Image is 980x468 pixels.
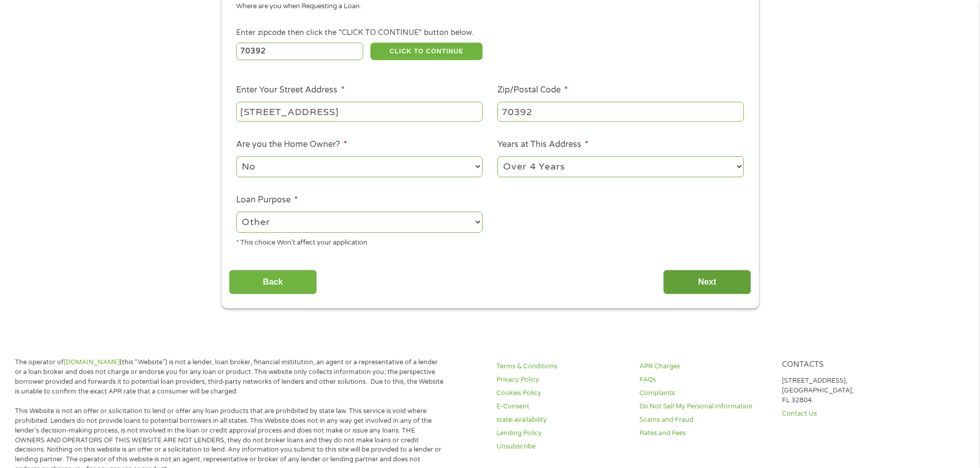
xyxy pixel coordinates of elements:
[782,376,913,405] p: [STREET_ADDRESS], [GEOGRAPHIC_DATA], FL 32804.
[496,388,627,398] a: Cookies Policy
[639,428,770,438] a: Rates and Fees
[497,85,568,96] label: Zip/Postal Code
[236,102,483,121] input: 1 Main Street
[496,442,627,452] a: Unsubscribe
[639,415,770,425] a: Scams and Fraud
[229,270,317,295] input: Back
[782,360,913,370] h4: Contacts
[496,415,627,425] a: state-availability
[496,402,627,411] a: E-Consent
[236,27,743,39] div: Enter zipcode then click the "CLICK TO CONTINUE" button below.
[639,375,770,385] a: FAQs
[236,139,347,150] label: Are you the Home Owner?
[370,43,483,60] button: CLICK TO CONTINUE
[639,402,770,411] a: Do Not Sell My Personal Information
[236,43,363,60] input: Enter Zipcode (e.g 01510)
[496,375,627,385] a: Privacy Policy
[639,362,770,371] a: APR Charges
[64,358,120,366] a: [DOMAIN_NAME]
[236,2,736,12] div: Where are you when Requesting a Loan.
[782,409,913,419] a: Contact Us
[15,358,444,397] p: The operator of (this “Website”) is not a lender, loan broker, financial institution, an agent or...
[496,428,627,438] a: Lending Policy
[496,362,627,371] a: Terms & Conditions
[236,234,483,248] div: * This choice Won’t affect your application
[236,85,345,96] label: Enter Your Street Address
[663,270,751,295] input: Next
[236,195,298,205] label: Loan Purpose
[497,139,589,150] label: Years at This Address
[639,388,770,398] a: Complaints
